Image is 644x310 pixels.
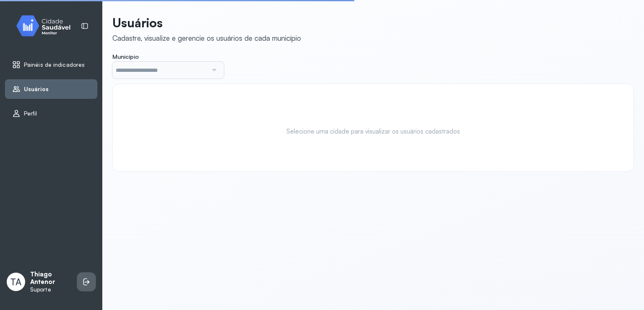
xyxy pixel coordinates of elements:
a: Usuários [12,85,90,93]
span: TA [10,276,21,287]
div: Cadastre, visualize e gerencie os usuários de cada município [112,34,301,42]
div: Selecione uma cidade para visualizar os usuários cadastrados [121,101,625,163]
span: Painéis de indicadores [24,61,85,68]
p: Thiago Antenor [30,271,74,286]
img: monitor.svg [9,13,84,38]
a: Painéis de indicadores [12,60,90,69]
span: Usuários [24,86,49,93]
a: Perfil [12,109,90,118]
span: Município [112,53,139,60]
p: Usuários [112,15,301,30]
p: Suporte [30,286,74,293]
span: Perfil [24,110,37,117]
